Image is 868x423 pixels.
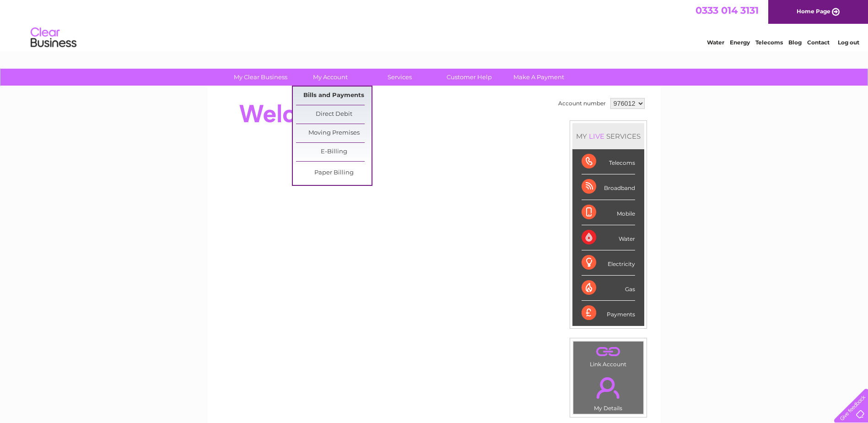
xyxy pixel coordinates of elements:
[556,96,608,111] td: Account number
[296,87,372,105] a: Bills and Payments
[218,5,651,44] div: Clear Business is a trading name of Verastar Limited (registered in [GEOGRAPHIC_DATA] No. 3667643...
[573,341,644,370] td: Link Account
[223,69,298,86] a: My Clear Business
[582,276,635,301] div: Gas
[838,39,859,46] a: Log out
[576,372,641,404] a: .
[582,200,635,225] div: Mobile
[788,39,802,46] a: Blog
[582,250,635,276] div: Electricity
[572,123,644,149] div: MY SERVICES
[501,69,577,86] a: Make A Payment
[296,143,372,161] a: E-Billing
[296,164,372,182] a: Paper Billing
[582,174,635,200] div: Broadband
[730,39,750,46] a: Energy
[695,5,759,16] a: 0333 014 3131
[587,132,606,141] div: LIVE
[576,344,641,360] a: .
[755,39,783,46] a: Telecoms
[582,149,635,174] div: Telecoms
[431,69,507,86] a: Customer Help
[582,225,635,250] div: Water
[582,301,635,325] div: Payments
[292,69,368,86] a: My Account
[807,39,830,46] a: Contact
[573,369,644,414] td: My Details
[707,39,724,46] a: Water
[30,24,77,52] img: logo.png
[362,69,437,86] a: Services
[296,105,372,124] a: Direct Debit
[296,124,372,142] a: Moving Premises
